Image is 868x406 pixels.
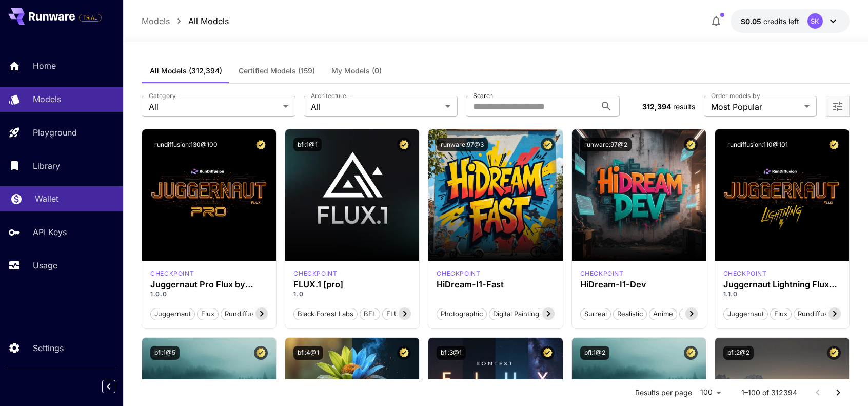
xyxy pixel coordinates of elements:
span: juggernaut [151,309,194,319]
p: Results per page [635,388,692,398]
button: Certified Model – Vetted for best performance and includes a commercial license. [254,138,268,151]
span: 312,394 [642,102,671,111]
label: Search [473,91,493,100]
span: rundiffusion [221,309,268,319]
span: flux [198,309,218,319]
button: bfl:4@1 [293,346,323,360]
p: 1–100 of 312394 [741,388,797,398]
span: Certified Models (159) [239,66,315,75]
span: FLUX.1 [pro] [383,309,429,319]
button: bfl:1@5 [150,346,180,360]
span: Surreal [581,309,610,319]
div: FLUX.1 D [150,269,194,278]
span: All [149,101,279,113]
button: Certified Model – Vetted for best performance and includes a commercial license. [397,138,411,151]
nav: breadcrumb [142,15,229,27]
p: 1.0.0 [150,289,268,299]
button: Certified Model – Vetted for best performance and includes a commercial license. [254,346,268,360]
span: juggernaut [724,309,767,319]
button: Digital Painting [489,307,543,320]
button: BFL [360,307,380,320]
button: Certified Model – Vetted for best performance and includes a commercial license. [684,346,698,360]
div: fluxpro [293,269,337,278]
button: bfl:1@2 [580,346,609,360]
p: Library [33,160,60,172]
span: Stylized [680,309,712,319]
div: HiDream Fast [437,269,480,278]
span: BFL [360,309,380,319]
button: juggernaut [150,307,195,320]
span: All Models (312,394) [150,66,222,75]
button: Surreal [580,307,611,320]
button: Open more filters [832,100,844,113]
div: HiDream Dev [580,269,624,278]
h3: HiDream-I1-Dev [580,280,698,289]
p: 1.1.0 [723,289,841,299]
button: Realistic [613,307,647,320]
button: $0.05SK [731,9,850,33]
span: Black Forest Labs [294,309,357,319]
span: rundiffusion [794,309,841,319]
h3: FLUX.1 [pro] [293,280,411,289]
p: checkpoint [293,269,337,278]
p: Models [33,93,61,105]
button: Certified Model – Vetted for best performance and includes a commercial license. [827,346,841,360]
button: Certified Model – Vetted for best performance and includes a commercial license. [541,346,555,360]
label: Architecture [311,91,346,100]
button: Collapse sidebar [102,380,115,393]
p: Usage [33,259,57,272]
div: 100 [696,385,725,400]
div: FLUX.1 D [723,269,767,278]
button: Photographic [437,307,487,320]
span: Realistic [614,309,646,319]
p: checkpoint [723,269,767,278]
h3: HiDream-I1-Fast [437,280,554,289]
p: checkpoint [150,269,194,278]
h3: Juggernaut Pro Flux by RunDiffusion [150,280,268,289]
p: All Models [188,15,229,27]
button: rundiffusion:110@101 [723,138,792,151]
span: My Models (0) [331,66,382,75]
div: SK [807,13,823,29]
button: Certified Model – Vetted for best performance and includes a commercial license. [397,346,411,360]
button: bfl:1@1 [293,138,322,151]
button: runware:97@2 [580,138,632,151]
button: Certified Model – Vetted for best performance and includes a commercial license. [541,138,555,151]
span: TRIAL [80,14,101,22]
button: Certified Model – Vetted for best performance and includes a commercial license. [827,138,841,151]
label: Order models by [711,91,760,100]
div: $0.05 [741,16,799,27]
p: Wallet [35,192,58,205]
span: $0.05 [741,17,763,26]
button: Anime [649,307,677,320]
div: Collapse sidebar [110,377,123,396]
p: checkpoint [437,269,480,278]
span: Add your payment card to enable full platform functionality. [79,11,102,24]
button: Stylized [679,307,712,320]
a: Models [142,15,170,27]
p: 1.0 [293,289,411,299]
p: Home [33,60,56,72]
button: FLUX.1 [pro] [382,307,430,320]
span: Photographic [437,309,486,319]
button: rundiffusion [221,307,269,320]
span: Digital Painting [489,309,543,319]
h3: Juggernaut Lightning Flux by RunDiffusion [723,280,841,289]
label: Category [149,91,176,100]
span: Anime [649,309,677,319]
button: flux [770,307,792,320]
button: bfl:3@1 [437,346,466,360]
button: juggernaut [723,307,768,320]
p: Settings [33,342,64,354]
button: flux [197,307,219,320]
button: Certified Model – Vetted for best performance and includes a commercial license. [684,138,698,151]
span: credits left [763,17,799,26]
p: checkpoint [580,269,624,278]
span: results [673,102,695,111]
span: Most Popular [711,101,800,113]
